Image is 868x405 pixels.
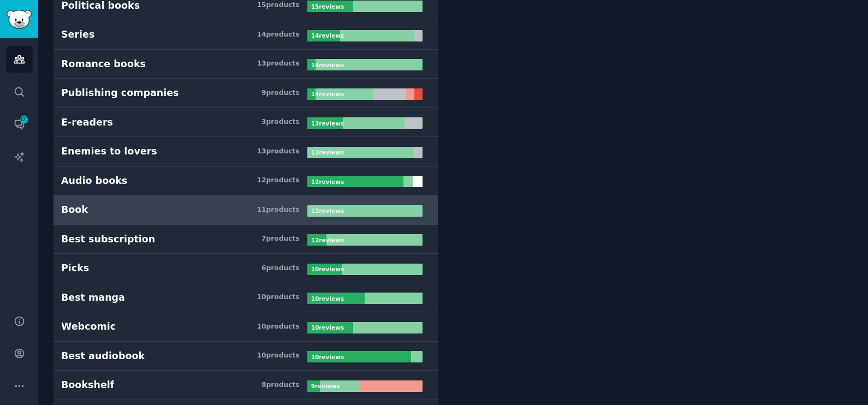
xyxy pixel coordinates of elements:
div: Webcomic [61,320,116,333]
b: 10 review s [311,295,344,302]
div: Romance books [61,57,146,71]
div: Enemies to lovers [61,145,157,158]
b: 14 review s [311,62,344,68]
b: 14 review s [311,91,344,97]
div: 12 product s [257,176,299,186]
div: Audio books [61,174,127,188]
img: GummySearch logo [7,10,32,29]
a: Enemies to lovers13products13reviews [53,137,438,166]
div: Best subscription [61,233,155,246]
div: Bookshelf [61,378,114,392]
b: 12 review s [311,178,344,185]
div: 13 product s [257,59,299,69]
div: 11 product s [257,205,299,215]
b: 12 review s [311,207,344,214]
a: Book11products12reviews [53,195,438,225]
div: E-readers [61,116,113,129]
div: 3 product s [261,117,300,127]
a: Best manga10products10reviews [53,283,438,313]
div: Publishing companies [61,86,179,100]
a: Romance books13products14reviews [53,50,438,79]
div: Best audiobook [61,349,145,363]
span: 321 [19,116,29,123]
a: E-readers3products13reviews [53,108,438,138]
b: 14 review s [311,32,344,39]
a: Webcomic10products10reviews [53,312,438,342]
a: Picks6products10reviews [53,254,438,283]
div: 10 product s [257,322,299,332]
a: Audio books12products12reviews [53,166,438,196]
div: 7 product s [261,234,300,244]
a: Best audiobook10products10reviews [53,342,438,371]
div: Book [61,203,88,217]
div: 10 product s [257,293,299,302]
div: 6 product s [261,264,300,273]
div: 8 product s [261,380,300,390]
a: Bookshelf8products9reviews [53,371,438,400]
div: 13 product s [257,147,299,157]
b: 10 review s [311,266,344,272]
div: 15 product s [257,1,299,10]
a: Publishing companies9products14reviews [53,79,438,108]
b: 9 review s [311,383,340,389]
a: 321 [6,111,33,138]
b: 10 review s [311,324,344,331]
b: 10 review s [311,354,344,360]
a: Series14products14reviews [53,20,438,50]
b: 13 review s [311,120,344,127]
div: 14 product s [257,30,299,40]
div: Best manga [61,291,125,305]
div: Series [61,28,94,41]
a: Best subscription7products12reviews [53,225,438,254]
div: 10 product s [257,351,299,361]
b: 12 review s [311,237,344,243]
div: Picks [61,261,89,275]
b: 15 review s [311,3,344,10]
div: 9 product s [261,88,300,98]
b: 13 review s [311,149,344,156]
